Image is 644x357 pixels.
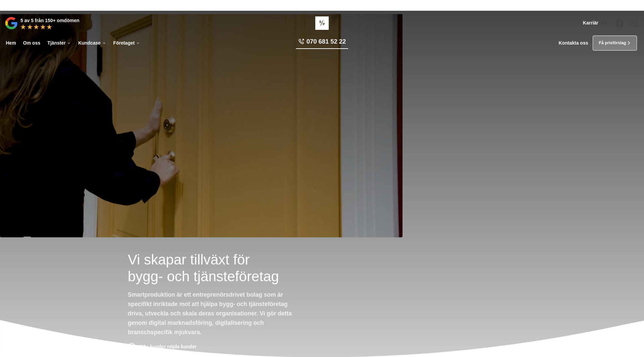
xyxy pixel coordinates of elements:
a: Kundcase [77,36,107,51]
h1: Vi skapar tillväxt för bygg- och tjänsteföretag [128,244,348,290]
p: Smartproduktion är ett entreprenörsdrivet bolag som är specifikt inriktade mot att hjälpa bygg- o... [128,290,297,339]
span: Få prisförslag [599,40,626,46]
p: Vi vann Årets Unga Företagare i Dalarna 2024 – [2,2,642,8]
a: Läs pressmeddelandet här! [342,3,397,7]
a: Företaget [112,36,141,51]
a: Om oss [22,36,41,51]
p: 5 av 5 från 150+ omdömen [20,17,79,24]
a: Tjänster [46,36,72,51]
span: 4st [601,20,607,26]
span: 070 681 52 22 [307,37,346,46]
a: Karriär 4st [583,20,607,26]
a: Få prisförslag [593,36,637,51]
a: Hem [5,36,17,51]
a: 070 681 52 22 [296,37,348,49]
span: Karriär [583,20,598,26]
a: Kontakta oss [559,40,588,46]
